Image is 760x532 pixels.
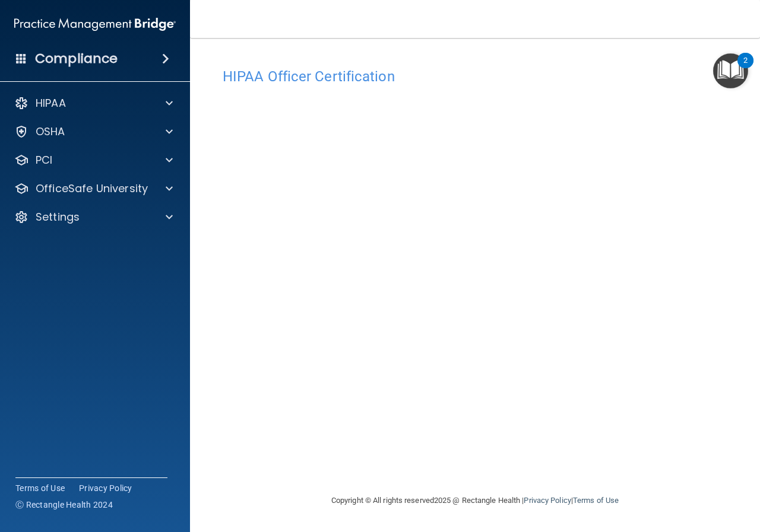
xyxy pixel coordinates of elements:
[36,153,52,167] p: PCI
[36,125,65,139] p: OSHA
[15,482,65,494] a: Terms of Use
[713,53,748,88] button: Open Resource Center, 2 new notifications
[36,210,80,224] p: Settings
[36,96,66,110] p: HIPAA
[35,50,118,67] h4: Compliance
[258,482,692,520] div: Copyright © All rights reserved 2025 @ Rectangle Health | |
[36,181,148,196] p: OfficeSafe University
[743,60,748,76] div: 2
[14,153,173,167] a: PCI
[524,496,571,505] a: Privacy Policy
[79,482,132,494] a: Privacy Policy
[14,210,173,224] a: Settings
[15,499,113,511] span: Ⓒ Rectangle Health 2024
[14,125,173,139] a: OSHA
[14,181,173,196] a: OfficeSafe University
[223,91,727,476] iframe: hipaa-training
[14,12,176,36] img: PMB logo
[573,496,619,505] a: Terms of Use
[223,69,727,84] h4: HIPAA Officer Certification
[14,96,173,110] a: HIPAA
